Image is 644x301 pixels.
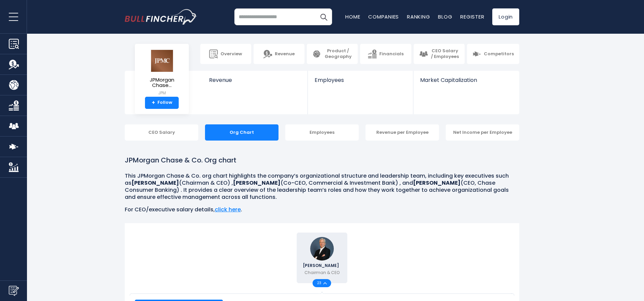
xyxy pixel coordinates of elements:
a: +Follow [145,97,179,109]
div: Employees [285,124,359,141]
a: Revenue [254,44,304,64]
button: Search [315,8,332,25]
span: Overview [221,51,242,57]
span: Product / Geography [324,48,352,60]
span: Revenue [275,51,295,57]
h1: JPMorgan Chase & Co. Org chart [125,155,519,165]
span: 23 [317,281,323,285]
div: Org Chart [205,124,279,141]
a: Ranking [407,13,430,20]
span: Revenue [209,77,301,83]
a: Overview [200,44,251,64]
span: [PERSON_NAME] [303,264,341,268]
a: CEO Salary / Employees [414,44,465,64]
a: Companies [368,13,399,20]
a: Home [345,13,360,20]
small: JPM [140,90,183,96]
span: Market Capitalization [420,77,512,83]
a: Jamie Dimon [PERSON_NAME] Chairman & CEO 23 [297,233,347,283]
p: This JPMorgan Chase & Co. org chart highlights the company’s organizational structure and leaders... [125,173,519,201]
a: click here [215,206,241,213]
img: bullfincher logo [125,9,197,25]
a: Go to homepage [125,9,197,25]
a: Revenue [202,71,308,95]
a: Competitors [467,44,519,64]
div: CEO Salary [125,124,198,141]
a: Product / Geography [307,44,358,64]
div: Net Income per Employee [446,124,519,141]
img: Jamie Dimon [310,237,334,261]
span: Employees [315,77,406,83]
strong: + [152,100,155,106]
a: Financials [360,44,411,64]
a: Market Capitalization [413,71,519,95]
div: Revenue per Employee [365,124,439,141]
p: Chairman & CEO [304,270,340,276]
a: Blog [438,13,452,20]
a: Employees [308,71,413,95]
b: [PERSON_NAME] [233,179,281,187]
a: Register [460,13,484,20]
p: For CEO/executive salary details, . [125,206,519,213]
span: JPMorgan Chase... [140,77,183,88]
span: Financials [379,51,404,57]
b: [PERSON_NAME] [413,179,461,187]
span: Competitors [484,51,514,57]
span: CEO Salary / Employees [431,48,459,60]
a: Login [492,8,519,25]
a: JPMorgan Chase... JPM [140,49,184,97]
b: [PERSON_NAME] [131,179,179,187]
